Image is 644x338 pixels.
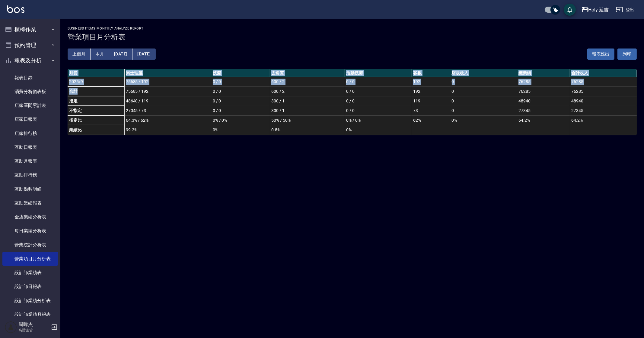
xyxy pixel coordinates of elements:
[588,6,609,14] div: Holy 延吉
[211,77,270,86] td: 0 / 0
[211,86,270,96] td: 0 / 0
[68,33,637,41] h3: 營業項目月分析表
[2,224,58,238] a: 每日業績分析表
[2,154,58,168] a: 互助月報表
[270,125,345,135] td: 0.8 %
[570,77,637,86] td: 76285
[124,96,211,106] td: 48640 / 119
[570,106,637,115] td: 27345
[18,327,49,333] p: 高階主管
[450,115,517,125] td: 0 %
[412,77,450,86] td: 192
[345,115,412,125] td: 0% / 0%
[109,49,132,60] button: [DATE]
[124,77,211,86] td: 75685 / 192
[270,96,345,106] td: 300 / 1
[2,127,58,140] a: 店家排行榜
[270,86,345,96] td: 600 / 2
[2,53,58,68] button: 報表及分析
[211,125,270,135] td: 0 %
[345,106,412,115] td: 0 / 0
[450,106,517,115] td: 0
[564,4,576,16] button: save
[211,115,270,125] td: 0% / 0%
[412,115,450,125] td: 62 %
[68,49,91,60] button: 上個月
[450,86,517,96] td: 0
[7,5,24,13] img: Logo
[2,294,58,308] a: 設計師業績分析表
[517,125,570,135] td: -
[345,69,412,77] th: 活動洗剪
[345,86,412,96] td: 0 / 0
[211,96,270,106] td: 0 / 0
[68,69,637,135] table: a dense table
[2,182,58,196] a: 互助點數明細
[124,69,211,77] th: 男士理髮
[614,4,637,15] button: 登出
[450,69,517,77] th: 店販收入
[2,140,58,154] a: 互助日報表
[570,125,637,135] td: -
[2,99,58,112] a: 店家區間累計表
[412,69,450,77] th: 客數
[345,125,412,135] td: 0 %
[517,69,570,77] th: 總業績
[570,86,637,96] td: 76285
[270,115,345,125] td: 50% / 50%
[570,115,637,125] td: 64.2 %
[412,96,450,106] td: 119
[68,115,124,125] td: 指定比
[132,49,155,60] button: [DATE]
[211,106,270,115] td: 0 / 0
[124,86,211,96] td: 75685 / 192
[450,96,517,106] td: 0
[2,71,58,85] a: 報表目錄
[517,96,570,106] td: 48940
[68,86,124,96] td: 合計
[2,308,58,321] a: 設計師業績月報表
[2,196,58,210] a: 互助業績報表
[211,69,270,77] th: 洗髮
[412,86,450,96] td: 192
[617,49,637,60] button: 列印
[570,96,637,106] td: 48940
[124,125,211,135] td: 99.2 %
[2,168,58,182] a: 互助排行榜
[2,280,58,293] a: 設計師日報表
[124,115,211,125] td: 64.3% / 62%
[517,86,570,96] td: 76285
[2,238,58,252] a: 營業統計分析表
[68,96,124,106] td: 指定
[5,321,17,333] img: Person
[570,69,637,77] th: 合計收入
[68,69,124,77] th: 月份
[2,22,58,37] button: 櫃檯作業
[412,125,450,135] td: -
[2,252,58,266] a: 營業項目月分析表
[2,37,58,53] button: 預約管理
[91,49,109,60] button: 本月
[450,77,517,86] td: 0
[517,115,570,125] td: 64.2 %
[68,106,124,115] td: 不指定
[270,77,345,86] td: 600 / 2
[270,106,345,115] td: 300 / 1
[2,112,58,126] a: 店家日報表
[345,96,412,106] td: 0 / 0
[587,49,614,60] button: 報表匯出
[412,106,450,115] td: 73
[2,85,58,99] a: 消費分析儀表板
[517,106,570,115] td: 27345
[2,210,58,224] a: 全店業績分析表
[450,125,517,135] td: -
[2,266,58,280] a: 設計師業績表
[124,106,211,115] td: 27045 / 73
[18,321,49,327] h5: 周暐杰
[270,69,345,77] th: 去角質
[68,77,124,86] td: 2025/9
[68,27,637,30] h2: Business Items Monthly Analyze Report
[579,4,611,16] button: Holy 延吉
[345,77,412,86] td: 0 / 0
[68,125,124,135] td: 業績比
